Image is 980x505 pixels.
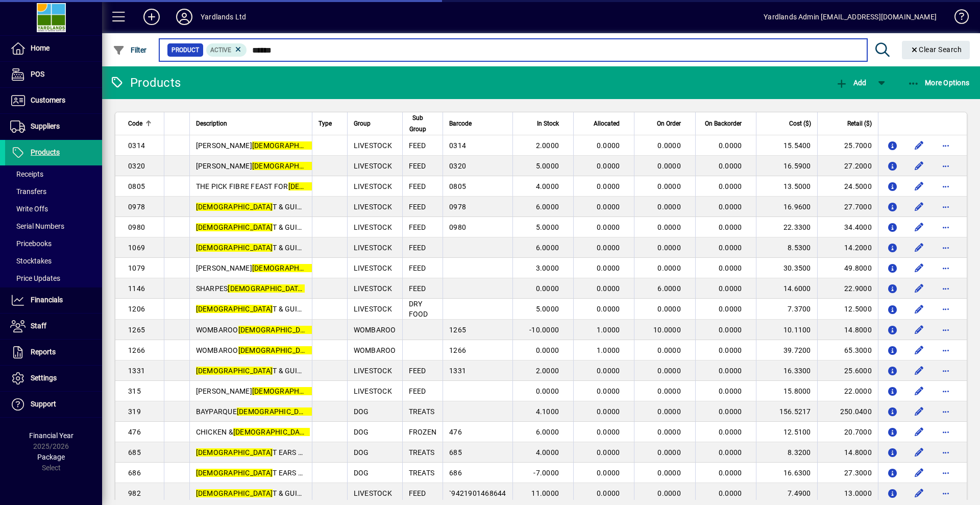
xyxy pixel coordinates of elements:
[449,346,466,354] span: 1266
[902,41,970,59] button: Clear
[938,383,954,399] button: More options
[113,46,147,54] span: Filter
[938,158,954,174] button: More options
[657,244,681,252] span: 0.0000
[5,183,102,200] a: Transfers
[409,428,437,436] span: FROZEN
[31,70,44,78] span: POS
[409,203,426,211] span: FEED
[206,43,247,57] mat-chip: Activation Status: Active
[756,422,817,442] td: 12.5100
[817,381,878,401] td: 22.0000
[128,141,145,150] span: 0314
[911,342,927,358] button: Edit
[657,305,681,313] span: 0.0000
[354,305,392,313] span: LIVESTOCK
[911,219,927,235] button: Edit
[354,407,369,416] span: DOG
[938,178,954,195] button: More options
[597,428,620,436] span: 0.0000
[128,428,141,436] span: 476
[196,223,273,231] em: [DEMOGRAPHIC_DATA]
[719,387,742,395] span: 0.0000
[449,326,466,334] span: 1265
[536,407,559,416] span: 4.1000
[911,199,927,215] button: Edit
[817,237,878,258] td: 14.2000
[10,274,60,282] span: Price Updates
[233,428,310,436] em: [DEMOGRAPHIC_DATA]
[128,346,145,354] span: 1266
[657,428,681,436] span: 0.0000
[756,258,817,278] td: 30.3500
[537,118,559,129] span: In Stock
[657,141,681,150] span: 0.0000
[409,407,435,416] span: TREATS
[529,326,559,334] span: -10.0000
[657,346,681,354] span: 0.0000
[938,363,954,379] button: More options
[409,112,428,135] span: Sub Group
[719,448,742,456] span: 0.0000
[536,203,559,211] span: 6.0000
[409,300,428,318] span: DRY FOOD
[657,182,681,190] span: 0.0000
[719,428,742,436] span: 0.0000
[409,112,437,135] div: Sub Group
[196,448,312,456] span: T EARS 50G
[594,118,620,129] span: Allocated
[536,448,559,456] span: 4.0000
[597,367,620,375] span: 0.0000
[196,203,273,211] em: [DEMOGRAPHIC_DATA]
[911,280,927,297] button: Edit
[5,366,102,391] a: Settings
[5,287,102,313] a: Financials
[449,367,466,375] span: 1331
[128,305,145,313] span: 1206
[128,244,145,252] span: 1069
[196,326,396,334] span: WOMBAROO T MILK REPLACER 180G
[597,387,620,395] span: 0.0000
[31,322,46,330] span: Staff
[252,264,329,272] em: [DEMOGRAPHIC_DATA]
[201,9,246,25] div: Yardlands Ltd
[657,284,681,293] span: 6.0000
[168,8,201,26] button: Profile
[196,428,362,436] span: CHICKEN & T PELLETS 1KG
[5,218,102,235] a: Serial Numbers
[938,219,954,235] button: More options
[449,182,466,190] span: 0805
[196,469,273,477] em: [DEMOGRAPHIC_DATA]
[756,237,817,258] td: 8.5300
[449,428,462,436] span: 476
[756,278,817,299] td: 14.6000
[756,401,817,422] td: 156.5217
[719,346,742,354] span: 0.0000
[288,182,365,190] em: [DEMOGRAPHIC_DATA]
[938,301,954,317] button: More options
[756,442,817,463] td: 8.3200
[719,284,742,293] span: 0.0000
[817,299,878,320] td: 12.5000
[938,280,954,297] button: More options
[756,156,817,176] td: 16.5900
[519,118,569,129] div: In Stock
[354,264,392,272] span: LIVESTOCK
[719,182,742,190] span: 0.0000
[354,448,369,456] span: DOG
[31,96,65,104] span: Customers
[908,79,970,87] span: More Options
[10,205,48,213] span: Write Offs
[938,444,954,461] button: More options
[597,141,620,150] span: 0.0000
[409,141,426,150] span: FEED
[817,176,878,197] td: 24.5000
[817,401,878,422] td: 250.0400
[653,326,681,334] span: 10.0000
[10,170,43,178] span: Receipts
[911,178,927,195] button: Edit
[536,387,559,395] span: 0.0000
[938,199,954,215] button: More options
[354,182,392,190] span: LIVESTOCK
[128,118,158,129] div: Code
